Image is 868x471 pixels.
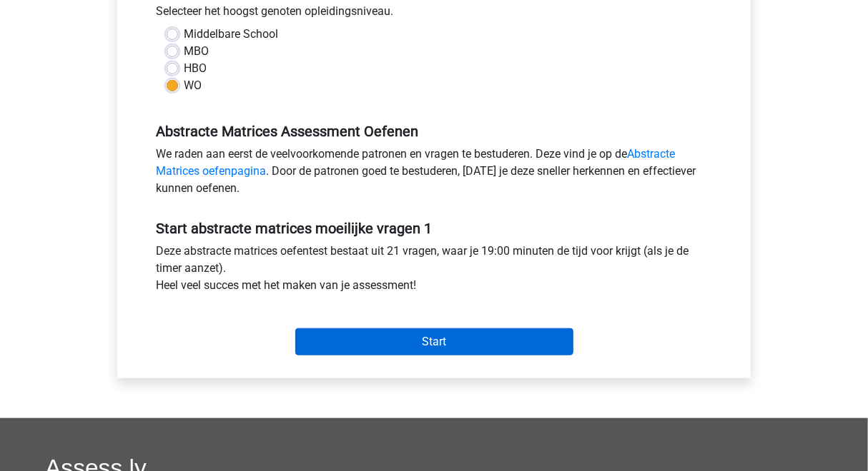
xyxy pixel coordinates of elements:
[184,77,202,94] label: WO
[156,123,712,140] h5: Abstracte Matrices Assessment Oefenen
[184,43,209,60] label: MBO
[184,26,278,43] label: Middelbare School
[156,220,712,237] h5: Start abstracte matrices moeilijke vragen 1
[145,146,723,203] div: We raden aan eerst de veelvoorkomende patronen en vragen te bestuderen. Deze vind je op de . Door...
[295,328,573,355] input: Start
[145,3,723,26] div: Selecteer het hoogst genoten opleidingsniveau.
[145,243,723,300] div: Deze abstracte matrices oefentest bestaat uit 21 vragen, waar je 19:00 minuten de tijd voor krijg...
[184,60,207,77] label: HBO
